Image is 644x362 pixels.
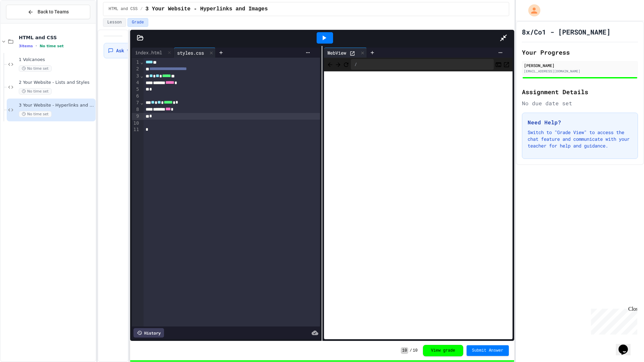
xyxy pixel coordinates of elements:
[132,126,140,133] div: 11
[145,5,268,13] span: 3 Your Website - Hyperlinks and Images
[327,60,333,68] span: Back
[6,5,90,19] button: Back to Teams
[524,69,636,74] div: [EMAIL_ADDRESS][DOMAIN_NAME]
[472,348,503,353] span: Submit Answer
[522,87,638,97] h2: Assignment Details
[522,99,638,107] div: No due date set
[132,66,140,72] div: 2
[36,43,37,49] span: •
[335,60,341,68] span: Forward
[19,65,52,72] span: No time set
[401,347,408,354] span: 10
[132,113,140,120] div: 9
[140,6,143,12] span: /
[528,118,632,126] h3: Need Help?
[132,48,174,58] div: index.html
[140,59,143,65] span: Fold line
[132,120,140,127] div: 10
[19,111,52,117] span: No time set
[588,306,637,335] iframe: chat widget
[3,3,46,43] div: Chat with us now!Close
[503,60,510,68] button: Open in new tab
[413,348,418,353] span: 10
[324,48,367,58] div: WebView
[132,79,140,86] div: 4
[132,106,140,113] div: 8
[19,103,94,108] span: 3 Your Website - Hyperlinks and Images
[19,57,94,63] span: 1 Volcanoes
[132,100,140,106] div: 7
[324,71,513,340] iframe: Web Preview
[103,18,126,27] button: Lesson
[174,49,207,56] div: styles.css
[524,62,636,68] div: [PERSON_NAME]
[132,73,140,79] div: 3
[116,47,148,54] span: Ask for Help
[19,88,52,95] span: No time set
[324,49,350,56] div: WebView
[140,73,143,78] span: Fold line
[132,49,165,56] div: index.html
[423,345,463,356] button: View grade
[467,345,509,356] button: Submit Answer
[351,59,494,70] div: /
[522,48,638,57] h2: Your Progress
[495,60,502,68] button: Console
[616,335,637,355] iframe: chat widget
[521,3,542,18] div: My Account
[109,6,138,12] span: HTML and CSS
[19,44,33,48] span: 3 items
[140,100,143,105] span: Fold line
[522,27,610,37] h1: 8x/Co1 - [PERSON_NAME]
[133,328,164,338] div: History
[343,60,350,68] button: Refresh
[127,18,148,27] button: Grade
[410,348,412,353] span: /
[19,80,94,85] span: 2 Your Website - Lists and Styles
[38,8,69,15] span: Back to Teams
[19,35,94,41] span: HTML and CSS
[528,129,632,149] p: Switch to "Grade View" to access the chat feature and communicate with your teacher for help and ...
[40,44,64,48] span: No time set
[174,48,216,58] div: styles.css
[132,59,140,66] div: 1
[132,86,140,93] div: 5
[132,93,140,100] div: 6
